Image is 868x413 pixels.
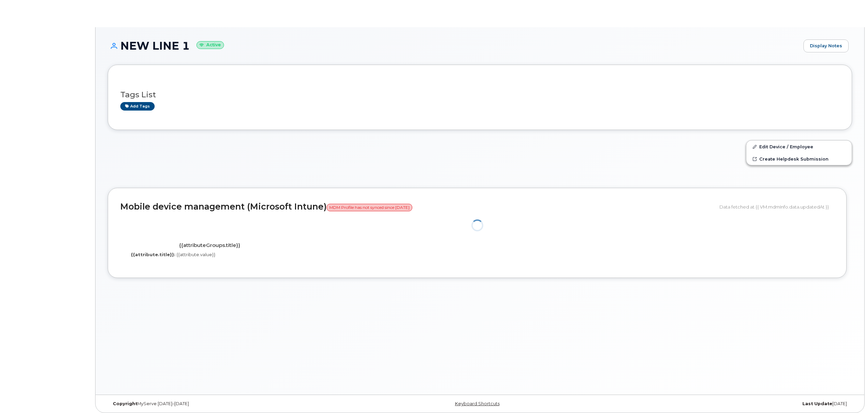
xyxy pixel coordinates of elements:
a: Display Notes [803,39,849,52]
div: [DATE] [604,401,852,407]
span: {{attribute.value}} [176,252,215,257]
a: Edit Device / Employee [746,141,852,153]
h4: {{attributeGroups.title}} [125,243,294,248]
small: Active [196,41,224,49]
strong: Copyright [113,401,137,406]
a: Create Helpdesk Submission [746,153,852,165]
h1: NEW LINE 1 [108,40,800,52]
a: Keyboard Shortcuts [455,401,500,406]
label: {{attribute.title}}: [131,251,175,258]
strong: Last Update [802,401,832,406]
span: MDM Profile has not synced since [DATE] [327,204,412,211]
h3: Tags List [120,90,839,99]
h2: Mobile device management (Microsoft Intune) [120,202,714,212]
div: MyServe [DATE]–[DATE] [108,401,356,407]
div: Data fetched at {{ VM.mdmInfo.data.updatedAt }} [719,200,834,213]
a: Add tags [120,102,155,111]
